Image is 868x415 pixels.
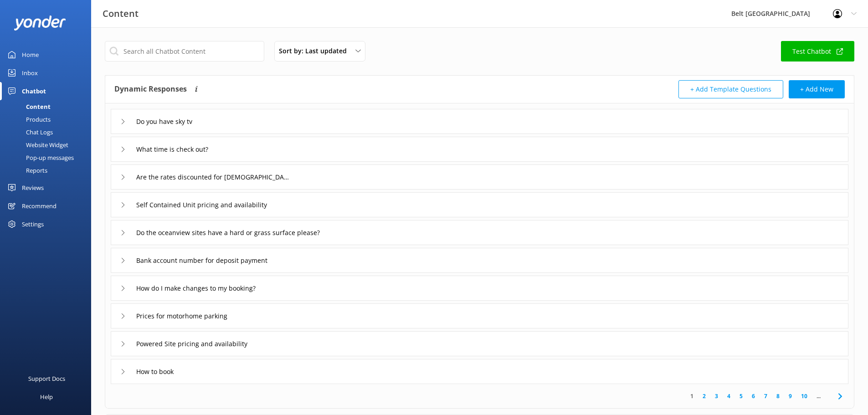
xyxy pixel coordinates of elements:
h3: Content [103,6,139,21]
a: Website Widget [5,138,91,151]
div: Recommend [22,197,56,215]
a: Reports [5,164,91,177]
a: 2 [698,392,710,400]
a: 5 [735,392,747,400]
div: Reviews [22,179,44,197]
a: 7 [760,392,772,400]
h4: Dynamic Responses [114,80,187,98]
div: Website Widget [5,138,68,151]
a: Content [5,100,91,113]
a: Pop-up messages [5,151,91,164]
a: Test Chatbot [781,41,854,61]
a: 9 [784,392,796,400]
div: Help [40,388,53,406]
a: 10 [796,392,812,400]
a: 4 [723,392,735,400]
div: Home [22,46,39,64]
div: Chat Logs [5,126,53,138]
a: 8 [772,392,784,400]
button: + Add New [789,80,845,98]
a: 6 [747,392,760,400]
img: yonder-white-logo.png [14,15,66,31]
div: Pop-up messages [5,151,74,164]
div: Content [5,100,51,113]
a: 1 [686,392,698,400]
div: Settings [22,215,44,233]
div: Reports [5,164,47,177]
a: Chat Logs [5,126,91,138]
button: + Add Template Questions [678,80,783,98]
div: Chatbot [22,82,46,100]
a: 3 [710,392,723,400]
input: Search all Chatbot Content [105,41,264,61]
span: ... [812,392,825,400]
div: Inbox [22,64,38,82]
span: Sort by: Last updated [279,46,352,56]
div: Products [5,113,51,126]
div: Support Docs [28,369,65,388]
a: Products [5,113,91,126]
